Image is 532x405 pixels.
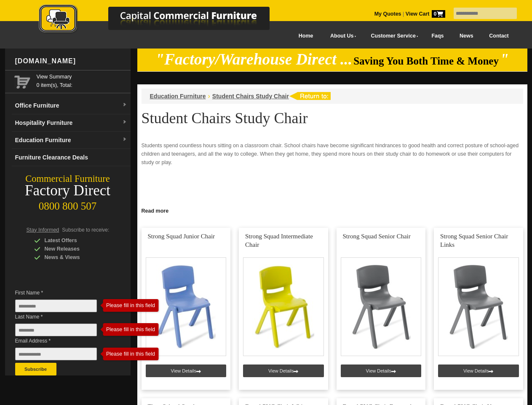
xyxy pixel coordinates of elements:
input: Email Address * [15,348,97,360]
h1: Student Chairs Study Chair [142,110,523,126]
div: New Releases [34,245,114,253]
span: First Name * [15,289,110,297]
p: Students spend countless hours sitting on a classroom chair. School chairs have become significan... [142,141,523,167]
div: Please fill in this field [103,351,152,357]
li: › [208,92,210,100]
a: Capital Commercial Furniture Logo [16,4,310,38]
span: 0 item(s), Total: [37,73,127,88]
a: Education Furniture [150,93,206,100]
a: View Summary [37,73,127,81]
span: Subscribe to receive: [62,227,109,233]
a: View Cart0 [404,11,445,17]
div: Commercial Furniture [5,173,131,185]
span: Saving You Both Time & Money [353,55,499,67]
img: dropdown [122,120,127,125]
span: Last Name * [15,313,110,321]
img: dropdown [122,103,127,108]
strong: View Cart [406,11,445,17]
div: Please fill in this field [103,327,152,332]
a: News [452,27,481,46]
a: Faqs [424,27,452,46]
em: "Factory/Warehouse Direct ... [155,51,352,68]
a: Contact [481,27,516,46]
a: About Us [321,27,361,46]
a: Student Chairs Study Chair [212,93,289,100]
img: dropdown [122,137,127,142]
div: Factory Direct [5,185,131,197]
a: Education Furnituredropdown [12,132,131,149]
div: News & Views [34,253,114,262]
a: Hospitality Furnituredropdown [12,114,131,132]
input: First Name * [15,300,97,312]
a: Customer Service [361,27,423,46]
div: Latest Offers [34,236,114,245]
button: Subscribe [15,363,56,375]
a: Office Furnituredropdown [12,97,131,114]
em: " [500,51,509,68]
div: Please fill in this field [103,302,152,308]
span: Stay Informed [27,227,59,233]
span: Email Address * [15,337,110,345]
input: Last Name * [15,324,97,336]
img: Capital Commercial Furniture Logo [16,4,310,35]
div: [DOMAIN_NAME] [12,49,131,74]
a: Click to read more [137,205,527,215]
span: 0 [432,10,445,18]
div: 0800 800 507 [5,196,131,212]
a: My Quotes [374,11,401,17]
a: Furniture Clearance Deals [12,149,131,166]
img: return to [289,92,331,100]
